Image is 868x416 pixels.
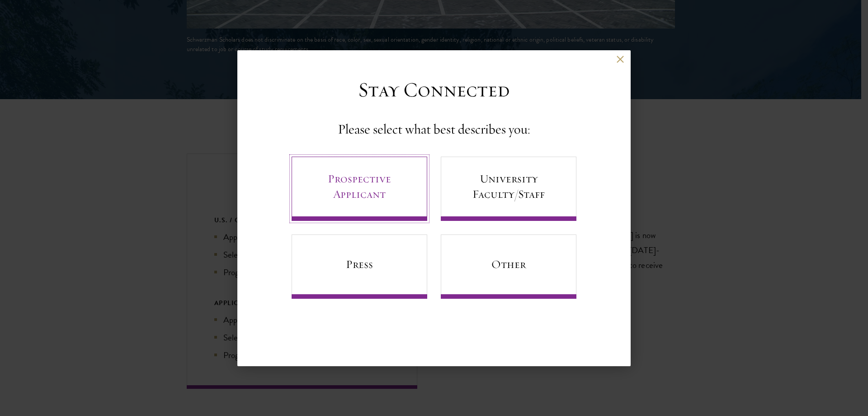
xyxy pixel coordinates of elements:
h3: Stay Connected [358,77,510,103]
h4: Please select what best describes you: [338,120,530,139]
a: Other [441,234,576,299]
a: University Faculty/Staff [441,157,576,221]
a: Press [292,234,427,299]
a: Prospective Applicant [292,157,427,221]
